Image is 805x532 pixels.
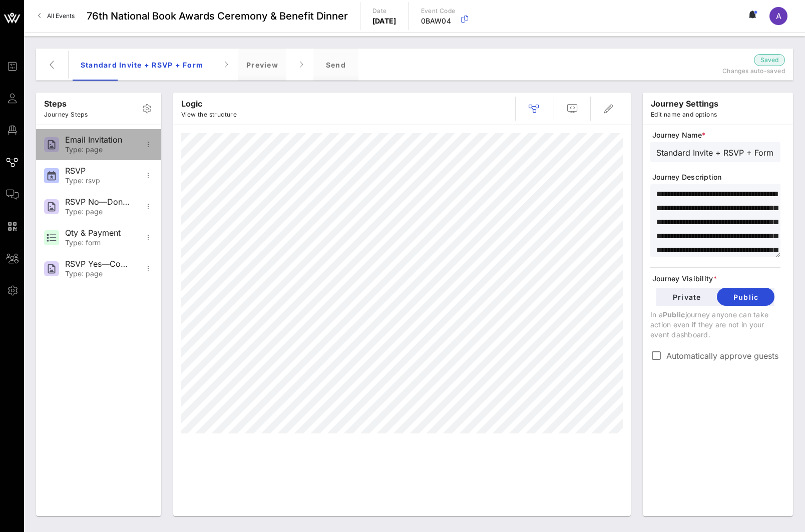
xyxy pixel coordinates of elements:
div: Preview [238,49,286,81]
div: Send [313,49,358,81]
div: Qty & Payment [65,228,131,238]
p: View the structure [181,110,237,120]
p: Changes auto-saved [660,66,785,76]
p: journey settings [651,98,718,110]
div: Type: page [65,270,131,278]
p: In a journey anyone can take action even if they are not in your event dashboard. [650,310,780,340]
button: Public [717,288,774,306]
div: A [769,7,787,25]
span: 76th National Book Awards Ceremony & Benefit Dinner [87,9,348,24]
span: Journey Description [652,172,780,182]
p: Event Code [421,6,456,16]
p: Journey Steps [44,110,88,120]
div: Type: rsvp [65,177,131,185]
p: Edit name and options [651,110,718,120]
label: Automatically approve guests [666,351,780,361]
div: Standard Invite + RSVP + Form [73,49,211,81]
p: Date [372,6,396,16]
span: All Events [47,12,75,20]
div: Type: page [65,146,131,154]
p: Steps [44,98,88,110]
div: RSVP Yes—Confirmation [65,259,131,269]
span: Private [664,293,709,301]
span: Public [725,293,766,301]
div: RSVP [65,166,131,176]
p: 0BAW04 [421,16,456,26]
div: Type: form [65,239,131,247]
span: Journey Visibility [652,274,780,284]
p: Logic [181,98,237,110]
div: Email Invitation [65,135,131,145]
p: [DATE] [372,16,396,26]
button: Private [656,288,717,306]
span: A [776,11,781,21]
span: Public [663,310,685,319]
div: Type: page [65,208,131,216]
span: Journey Name [652,130,780,140]
span: Saved [760,55,778,65]
div: RSVP No—Donation Page [65,197,131,207]
a: All Events [32,8,81,24]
